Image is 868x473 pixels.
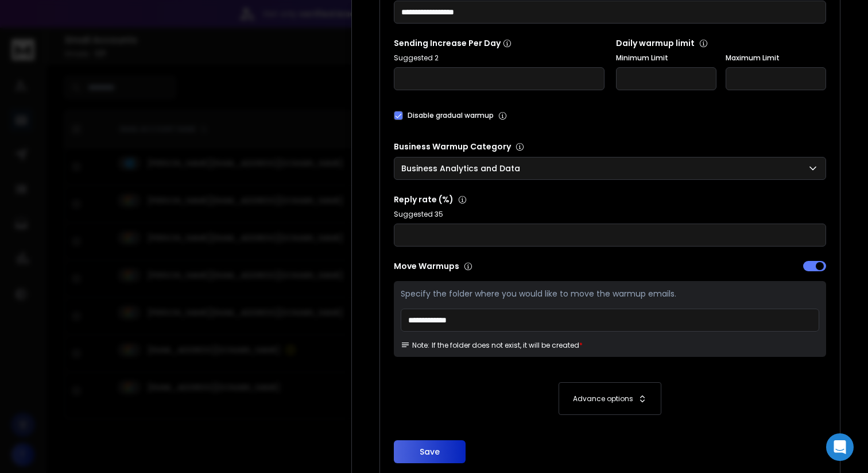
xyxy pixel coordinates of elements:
[394,260,607,272] p: Move Warmups
[616,37,827,49] p: Daily warmup limit
[408,111,494,120] label: Disable gradual warmup
[394,53,604,63] p: Suggested 2
[826,433,854,461] div: Open Intercom Messenger
[394,141,826,152] p: Business Warmup Category
[432,341,579,350] p: If the folder does not exist, it will be created
[573,394,633,403] p: Advance options
[394,210,826,219] p: Suggested 35
[401,341,429,350] span: Note:
[405,382,815,415] button: Advance options
[394,194,826,205] p: Reply rate (%)
[394,37,604,49] p: Sending Increase Per Day
[394,440,466,463] button: Save
[401,163,525,174] p: Business Analytics and Data
[726,53,826,63] label: Maximum Limit
[616,53,716,63] label: Minimum Limit
[401,288,819,299] p: Specify the folder where you would like to move the warmup emails.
